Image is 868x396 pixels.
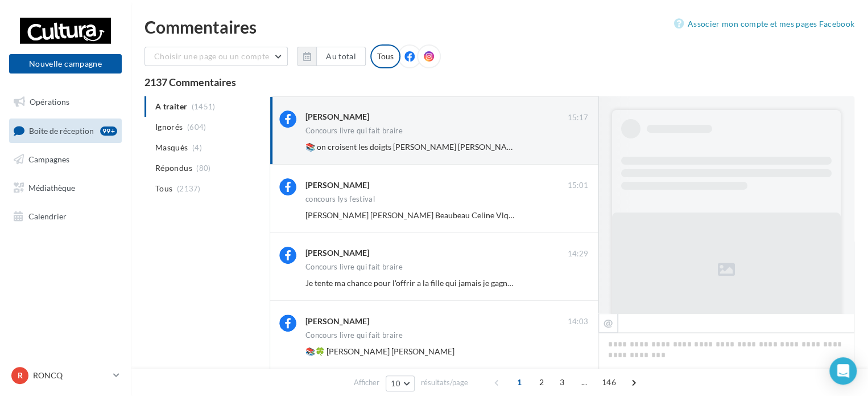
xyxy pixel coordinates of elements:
div: Concours livre qui fait braire [305,127,403,134]
span: Tous [155,183,172,194]
a: Médiathèque [7,176,124,200]
div: [PERSON_NAME] [305,316,369,327]
span: (2137) [177,184,201,193]
button: 10 [386,375,415,391]
span: Masqués [155,142,188,153]
span: (80) [196,164,210,173]
span: 📚 on croisent les doigts [PERSON_NAME] [PERSON_NAME] [PERSON_NAME] [305,142,586,152]
button: Au total [316,47,366,66]
span: Opérations [30,97,69,107]
a: Boîte de réception99+ [7,119,124,143]
div: [PERSON_NAME] [305,179,369,191]
span: Je tente ma chance pour l'offrir a la fille qui jamais je gagne. J'invite [PERSON_NAME] et Vale R... [305,278,753,288]
div: Commentaires [144,18,854,35]
span: 3 [553,373,571,391]
span: Boîte de réception [29,125,94,135]
span: 15:17 [567,113,588,123]
span: 2 [532,373,551,391]
span: (4) [192,143,202,152]
div: Concours livre qui fait braire [305,332,403,339]
span: Choisir une page ou un compte [154,51,269,61]
button: Choisir une page ou un compte [144,47,288,66]
span: 📚🍀 [PERSON_NAME] [PERSON_NAME] [305,346,454,356]
p: RONCQ [33,370,109,381]
div: Concours livre qui fait braire [305,263,403,271]
div: Tous [370,44,400,68]
span: Campagnes [28,154,69,164]
span: 15:01 [567,181,588,191]
a: Associer mon compte et mes pages Facebook [674,17,854,31]
div: Open Intercom Messenger [829,357,857,385]
button: Nouvelle campagne [9,54,122,74]
span: 14:29 [567,249,588,259]
span: 1 [510,373,528,391]
span: résultats/page [421,377,468,388]
span: Calendrier [28,211,67,221]
span: 14:03 [567,317,588,327]
span: Répondus [155,162,192,174]
div: [PERSON_NAME] [305,111,369,123]
button: Au total [297,47,366,66]
span: [PERSON_NAME] [PERSON_NAME] Beaubeau Celine Vlq [PERSON_NAME] Peeps [PERSON_NAME] On tente notre ... [305,210,753,220]
div: concours lys festival [305,195,375,203]
span: R [18,370,23,381]
span: Ignorés [155,121,183,133]
div: [PERSON_NAME] [305,247,369,259]
a: Opérations [7,90,124,114]
a: Campagnes [7,148,124,172]
span: 146 [597,373,621,391]
span: (604) [187,123,206,132]
span: Médiathèque [28,183,75,193]
div: 99+ [100,126,117,136]
span: 10 [391,379,400,388]
a: Calendrier [7,205,124,228]
span: ... [575,373,593,391]
div: 2137 Commentaires [144,77,854,87]
span: Afficher [354,377,379,388]
a: R RONCQ [9,365,122,386]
